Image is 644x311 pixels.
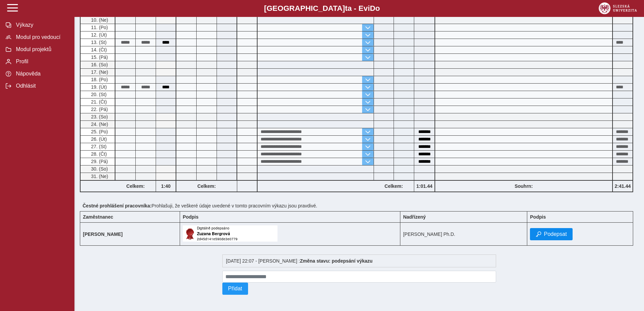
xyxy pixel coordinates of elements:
span: 29. (Pá) [90,159,108,164]
b: Celkem: [374,183,414,189]
span: 28. (Čt) [90,151,107,157]
span: Profil [14,59,69,65]
span: Modul projektů [14,46,69,52]
img: Digitálně podepsáno uživatelem [183,225,277,242]
b: Podpis [183,214,199,220]
span: 22. (Pá) [90,107,108,112]
b: Nadřízený [403,214,426,220]
b: Celkem: [176,183,237,189]
span: 31. (Ne) [90,174,108,179]
b: 2:41.44 [613,183,632,189]
span: 27. (St) [90,144,107,149]
span: 15. (Pá) [90,54,108,60]
b: Souhrn: [515,183,533,189]
td: [PERSON_NAME] Ph.D. [400,223,527,246]
button: Přidat [222,283,248,295]
div: [DATE] 22:07 - [PERSON_NAME] : [222,254,496,267]
b: Zaměstnanec [83,214,113,220]
span: 25. (Po) [90,129,108,134]
span: 30. (So) [90,166,108,172]
span: 11. (Po) [90,25,108,30]
img: logo_web_su.png [599,2,637,14]
div: Prohlašuji, že veškeré údaje uvedené v tomto pracovním výkazu jsou pravdivé. [80,200,639,211]
button: Podepsat [530,228,573,240]
span: Modul pro vedoucí [14,34,69,40]
span: 23. (So) [90,114,108,119]
span: 16. (So) [90,62,108,67]
b: Čestné prohlášení pracovníka: [83,203,152,208]
b: [GEOGRAPHIC_DATA] a - Evi [20,4,624,13]
span: Přidat [228,286,242,292]
b: 1:40 [156,183,176,189]
span: Výkazy [14,22,69,28]
span: Nápověda [14,71,69,77]
span: o [375,4,380,13]
b: [PERSON_NAME] [83,231,123,237]
span: 18. (Po) [90,77,108,82]
b: Změna stavu: podepsání výkazu [300,258,373,264]
span: 14. (Čt) [90,47,107,52]
span: Odhlásit [14,83,69,89]
span: t [345,4,347,13]
span: 19. (Út) [90,84,107,90]
span: 21. (Čt) [90,99,107,105]
span: Podepsat [544,231,567,237]
span: 10. (Ne) [90,17,108,23]
span: 20. (St) [90,92,107,97]
b: Podpis [530,214,546,220]
span: D [370,4,375,13]
span: 26. (Út) [90,136,107,142]
span: 24. (Ne) [90,121,108,127]
span: 13. (St) [90,40,107,45]
span: 17. (Ne) [90,69,108,75]
b: 1:01.44 [414,183,435,189]
span: 12. (Út) [90,32,107,38]
b: Celkem: [115,183,156,189]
